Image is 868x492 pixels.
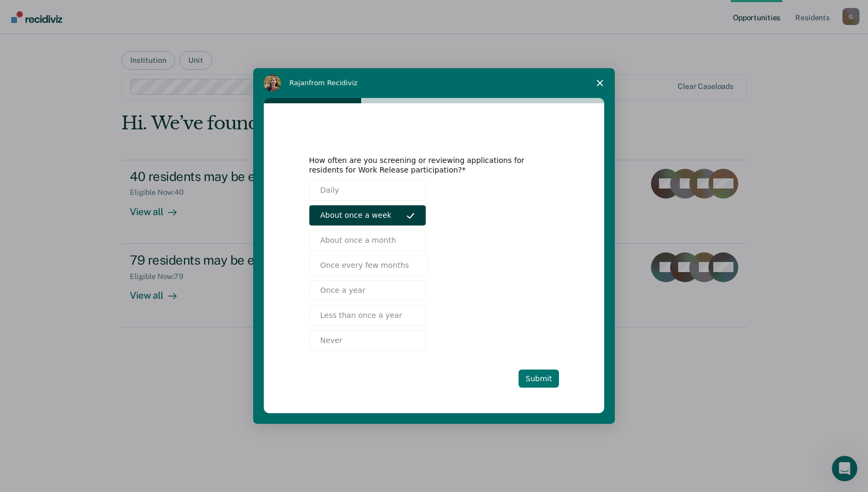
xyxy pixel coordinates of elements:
[320,310,402,321] span: Less than once a year
[309,79,358,87] span: from Recidiviz
[309,280,426,301] button: Once a year
[289,79,309,87] span: Rajan
[309,255,429,276] button: Once every few months
[309,230,426,251] button: About once a month
[309,205,426,226] button: About once a week
[309,155,543,175] div: How often are you screening or reviewing applications for residents for Work Release participation?
[519,370,559,388] button: Submit
[320,260,409,271] span: Once every few months
[320,285,365,296] span: Once a year
[309,305,426,326] button: Less than once a year
[309,180,426,201] button: Daily
[320,235,396,246] span: About once a month
[309,330,426,351] button: Never
[585,68,615,98] span: Close survey
[320,335,343,346] span: Never
[320,210,391,221] span: About once a week
[264,75,281,92] img: Profile image for Rajan
[320,185,339,196] span: Daily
